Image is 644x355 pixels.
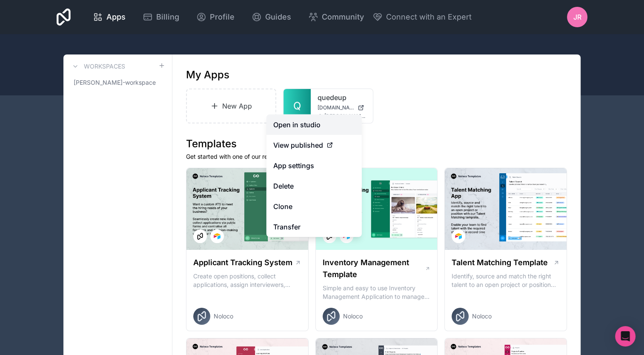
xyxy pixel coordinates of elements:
a: Workspaces [70,61,125,72]
a: View published [266,135,362,155]
div: Open Intercom Messenger [615,326,635,346]
a: Guides [245,8,298,26]
a: [DOMAIN_NAME] [318,104,366,111]
span: Community [322,11,364,23]
p: Identify, source and match the right talent to an open project or position with our Talent Matchi... [452,272,560,289]
a: App settings [266,155,362,176]
h1: Talent Matching Template [452,257,548,269]
a: [PERSON_NAME]-workspace [70,75,165,90]
span: [DOMAIN_NAME] [318,104,354,111]
a: quedeup [318,92,366,103]
a: Billing [136,8,186,26]
span: [PERSON_NAME][EMAIL_ADDRESS] [324,113,366,120]
h1: Inventory Management Template [323,257,425,281]
a: Community [301,8,371,26]
span: Noloco [343,312,363,321]
h3: Workspaces [84,62,125,71]
h1: Templates [186,137,567,151]
span: Profile [210,11,235,23]
span: Guides [265,11,291,23]
a: Open in studio [266,115,362,135]
p: Create open positions, collect applications, assign interviewers, centralise candidate feedback a... [193,272,301,289]
a: Clone [266,196,362,217]
p: Get started with one of our ready-made templates [186,152,567,161]
a: Q [283,89,311,123]
img: Airtable Logo [455,233,462,240]
h1: My Apps [186,68,229,82]
a: Profile [189,8,241,26]
span: Q [293,99,301,113]
span: View published [273,140,323,150]
h1: Applicant Tracking System [193,257,292,269]
span: Billing [156,11,179,23]
span: Jr [573,12,581,22]
span: [PERSON_NAME]-workspace [74,78,156,87]
p: Simple and easy to use Inventory Management Application to manage your stock, orders and Manufact... [323,284,431,301]
span: Connect with an Expert [386,11,472,23]
img: Airtable Logo [214,233,220,240]
span: Apps [106,11,126,23]
span: Noloco [214,312,233,321]
button: Connect with an Expert [372,11,472,23]
a: Apps [86,8,132,26]
a: Transfer [266,217,362,237]
a: New App [186,89,276,123]
button: Delete [266,176,362,196]
span: Noloco [472,312,492,321]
